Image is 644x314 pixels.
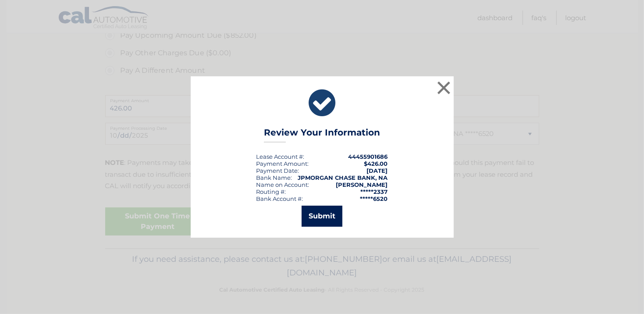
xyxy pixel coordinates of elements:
[302,206,342,227] button: Submit
[256,195,303,202] div: Bank Account #:
[256,167,299,174] div: :
[349,153,388,160] strong: 44455901686
[256,167,298,174] span: Payment Date
[256,160,309,167] div: Payment Amount:
[367,167,388,174] span: [DATE]
[256,153,305,160] div: Lease Account #:
[256,181,310,188] div: Name on Account:
[298,174,388,181] strong: JPMORGAN CHASE BANK, NA
[256,188,286,195] div: Routing #:
[256,174,292,181] div: Bank Name:
[364,160,388,167] span: $426.00
[336,181,388,188] strong: [PERSON_NAME]
[264,127,380,143] h3: Review Your Information
[435,79,453,96] button: ×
